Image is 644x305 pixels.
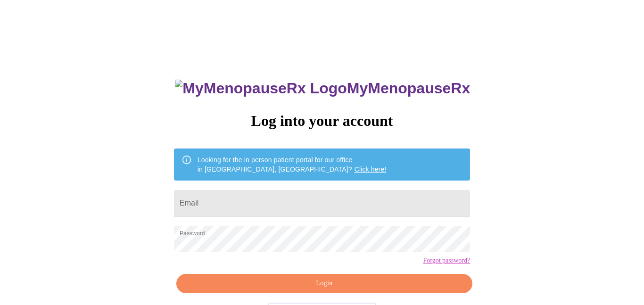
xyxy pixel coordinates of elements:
[187,278,462,289] span: Login
[198,151,387,178] div: Looking for the in person patient portal for our office in [GEOGRAPHIC_DATA], [GEOGRAPHIC_DATA]?
[174,112,470,130] h3: Log into your account
[175,80,470,97] h3: MyMenopauseRx
[175,80,347,97] img: MyMenopauseRx Logo
[423,257,470,264] a: Forgot password?
[355,165,387,173] a: Click here!
[176,274,472,293] button: Login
